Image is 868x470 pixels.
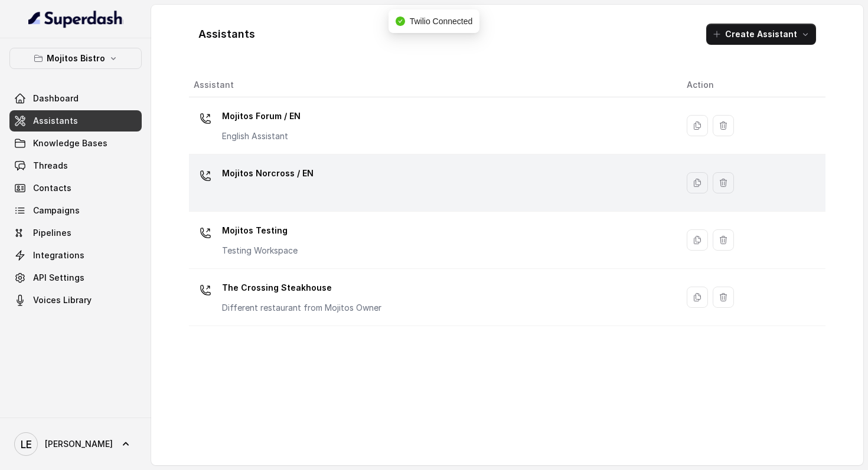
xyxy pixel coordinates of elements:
a: Pipelines [9,222,142,244]
span: Assistants [33,115,78,127]
p: Testing Workspace [222,245,298,257]
p: Mojitos Norcross / EN [222,164,314,183]
p: The Crossing Steakhouse [222,278,381,297]
h1: Assistants [198,25,255,44]
span: Campaigns [33,205,80,216]
img: light.svg [28,9,123,28]
span: [PERSON_NAME] [45,438,113,450]
p: Different restaurant from Mojitos Owner [222,302,381,314]
a: Threads [9,155,142,176]
th: Action [677,73,825,97]
a: Assistants [9,110,142,132]
span: Dashboard [33,93,79,104]
a: Contacts [9,178,142,199]
button: Create Assistant [706,24,816,45]
span: Knowledge Bases [33,137,107,149]
a: Campaigns [9,200,142,221]
a: Knowledge Bases [9,133,142,154]
a: Voices Library [9,290,142,311]
span: Threads [33,160,68,172]
a: Integrations [9,245,142,266]
span: Contacts [33,182,71,194]
a: [PERSON_NAME] [9,428,142,461]
span: Pipelines [33,227,71,239]
p: Mojitos Forum / EN [222,107,301,126]
span: Integrations [33,249,84,261]
span: Twilio Connected [410,17,473,26]
span: API Settings [33,272,84,284]
a: Dashboard [9,88,142,109]
button: Mojitos Bistro [9,48,142,69]
th: Assistant [189,73,677,97]
p: Mojitos Testing [222,221,298,240]
span: Voices Library [33,294,92,306]
p: English Assistant [222,130,301,142]
text: LE [21,438,32,451]
a: API Settings [9,267,142,288]
p: Mojitos Bistro [47,51,105,65]
span: check-circle [396,17,405,26]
